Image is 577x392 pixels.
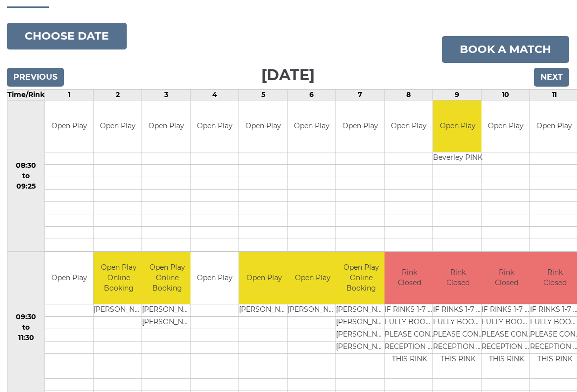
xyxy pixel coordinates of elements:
[45,89,94,100] td: 1
[94,100,142,152] td: Open Play
[481,100,529,152] td: Open Play
[142,252,192,304] td: Open Play Online Booking
[94,304,144,316] td: [PERSON_NAME]
[7,89,45,100] td: Time/Rink
[336,304,386,316] td: [PERSON_NAME]
[433,252,483,304] td: Rink Closed
[385,353,434,366] td: THIS RINK
[433,89,481,100] td: 9
[385,252,434,304] td: Rink Closed
[7,23,127,49] button: Choose date
[239,252,289,304] td: Open Play
[7,100,45,252] td: 08:30 to 09:25
[239,304,289,316] td: [PERSON_NAME]
[191,100,239,152] td: Open Play
[336,89,385,100] td: 7
[385,100,433,152] td: Open Play
[481,316,531,329] td: FULLY BOOKED
[433,329,483,341] td: PLEASE CONTACT
[433,316,483,329] td: FULLY BOOKED
[142,100,190,152] td: Open Play
[534,68,569,87] input: Next
[191,252,239,304] td: Open Play
[442,36,569,63] a: Book a match
[385,304,434,316] td: IF RINKS 1-7 ARE
[336,100,384,152] td: Open Play
[239,100,287,152] td: Open Play
[45,252,93,304] td: Open Play
[288,304,337,316] td: [PERSON_NAME]
[336,341,386,353] td: [PERSON_NAME]
[433,100,482,152] td: Open Play
[433,341,483,353] td: RECEPTION TO BOOK
[433,304,483,316] td: IF RINKS 1-7 ARE
[142,304,192,316] td: [PERSON_NAME]
[336,316,386,329] td: [PERSON_NAME]
[481,304,531,316] td: IF RINKS 1-7 ARE
[142,316,192,329] td: [PERSON_NAME]
[7,68,64,87] input: Previous
[142,89,191,100] td: 3
[288,252,337,304] td: Open Play
[336,252,386,304] td: Open Play Online Booking
[481,341,531,353] td: RECEPTION TO BOOK
[385,341,434,353] td: RECEPTION TO BOOK
[385,316,434,329] td: FULLY BOOKED
[239,89,288,100] td: 5
[433,152,482,165] td: Beverley PINK
[433,353,483,366] td: THIS RINK
[45,100,93,152] td: Open Play
[481,252,531,304] td: Rink Closed
[385,89,433,100] td: 8
[336,329,386,341] td: [PERSON_NAME]
[191,89,239,100] td: 4
[481,89,530,100] td: 10
[481,329,531,341] td: PLEASE CONTACT
[385,329,434,341] td: PLEASE CONTACT
[481,353,531,366] td: THIS RINK
[94,89,142,100] td: 2
[94,252,144,304] td: Open Play Online Booking
[288,100,336,152] td: Open Play
[288,89,336,100] td: 6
